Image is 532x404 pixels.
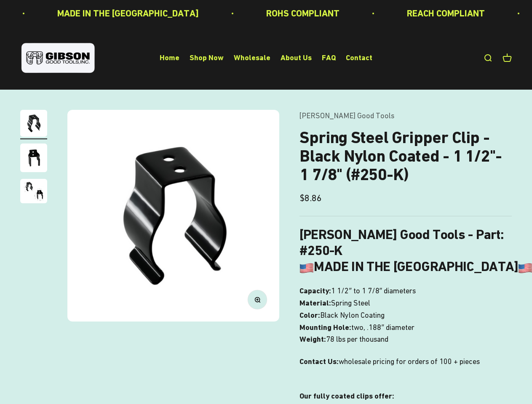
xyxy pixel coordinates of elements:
button: Go to item 3 [20,179,47,206]
p: wholesale pricing for orders of 100 + pieces [299,356,512,380]
button: Go to item 1 [20,110,47,139]
span: two, .188″ diameter [351,322,414,334]
p: ROHS COMPLIANT [265,6,338,21]
strong: Contact Us: [299,357,339,366]
b: [PERSON_NAME] Good Tools - Part: #250-K [299,226,504,258]
span: 1 1/2″ to 1 7/8″ diameters [331,285,416,297]
img: Gripper clip, made & shipped from the USA! [20,110,47,137]
a: Shop Now [190,53,224,62]
strong: Our fully coated clips offer: [299,391,394,400]
b: MADE IN THE [GEOGRAPHIC_DATA] [299,258,532,274]
b: Weight: [299,335,326,343]
img: close up of a spring steel gripper clip, tool clip, durable, secure holding, Excellent corrosion ... [20,144,47,172]
sale-price: $8.86 [299,191,322,205]
a: Wholesale [234,53,270,62]
span: Spring Steel [331,297,370,309]
a: Contact [346,53,372,62]
a: [PERSON_NAME] Good Tools [299,111,394,120]
b: Capacity: [299,286,331,295]
b: Material: [299,298,331,307]
img: Gripper clip, made & shipped from the USA! [67,110,279,322]
button: Go to item 2 [20,144,47,175]
b: Color: [299,311,320,319]
a: FAQ [322,53,336,62]
b: Mounting Hole: [299,323,351,332]
a: About Us [281,53,312,62]
p: REACH COMPLIANT [405,6,483,21]
p: MADE IN THE [GEOGRAPHIC_DATA] [56,6,197,21]
img: close up of a spring steel gripper clip, tool clip, durable, secure holding, Excellent corrosion ... [20,179,47,203]
span: Black Nylon Coating [320,309,385,322]
h1: Spring Steel Gripper Clip - Black Nylon Coated - 1 1/2"- 1 7/8" (#250-K) [299,128,512,184]
span: 78 lbs per thousand [326,333,388,346]
a: Home [160,53,179,62]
